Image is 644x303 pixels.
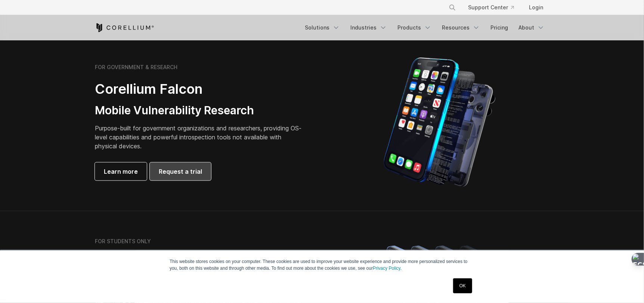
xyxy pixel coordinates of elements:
div: Navigation Menu [300,21,549,34]
img: iPhone model separated into the mechanics used to build the physical device. [383,57,496,188]
a: Pricing [486,21,513,34]
h6: FOR GOVERNMENT & RESEARCH [95,64,177,71]
span: Request a trial [159,167,202,176]
a: Learn more [95,163,147,180]
a: Privacy Policy. [373,266,402,271]
h6: FOR STUDENTS ONLY [95,238,151,245]
a: About [514,21,549,34]
a: Products [393,21,436,34]
p: This website stores cookies on your computer. These cookies are used to improve your website expe... [170,258,474,272]
a: Solutions [300,21,344,34]
a: OK [453,278,472,293]
h3: Mobile Vulnerability Research [95,103,304,118]
a: Request a trial [150,163,211,180]
a: Corellium Home [95,23,154,32]
div: Navigation Menu [440,1,549,14]
a: Support Center [462,1,520,14]
span: Learn more [104,167,138,176]
h2: Corellium Falcon [95,81,304,98]
a: Resources [437,21,484,34]
p: Purpose-built for government organizations and researchers, providing OS-level capabilities and p... [95,124,304,151]
button: Search [446,1,459,14]
a: Login [523,1,549,14]
a: Industries [346,21,391,34]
